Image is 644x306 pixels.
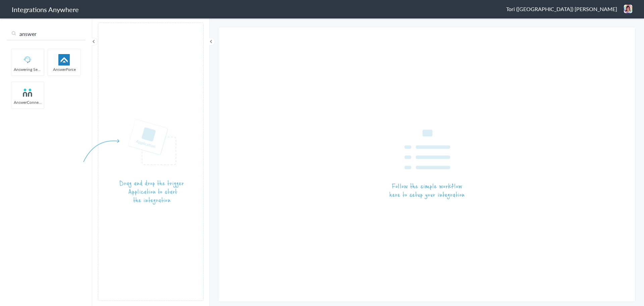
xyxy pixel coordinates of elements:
span: AnswerConnect [11,99,44,105]
img: instruction-trigger.png [83,119,184,205]
img: instruction-workflow.png [389,130,465,200]
img: Answering_service.png [13,54,42,65]
span: Answering Service [11,67,44,72]
img: 768d5142-74bb-47e6-ba88-cbb552782f45.png [624,5,632,13]
input: Search... [7,28,86,40]
span: Tori ([GEOGRAPHIC_DATA]) [PERSON_NAME] [506,5,617,13]
span: AnswerForce [48,67,80,72]
img: answerconnect-logo.svg [13,87,42,98]
img: af-app-logo.svg [50,54,78,65]
h1: Integrations Anywhere [12,5,79,14]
